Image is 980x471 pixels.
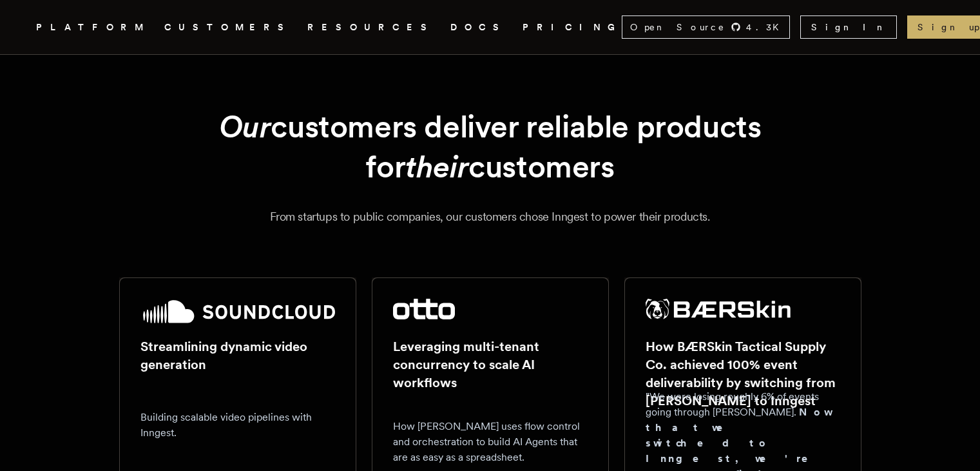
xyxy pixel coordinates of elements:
[52,208,928,226] p: From startups to public companies, our customers chose Inngest to power their products.
[140,337,335,374] h2: Streamlining dynamic video generation
[164,19,292,35] a: CUSTOMERS
[746,21,787,34] span: 4.3 K
[646,337,840,410] h2: How BÆRSkin Tactical Supply Co. achieved 100% event deliverability by switching from [PERSON_NAME...
[140,410,335,441] p: Building scalable video pipelines with Inngest.
[150,106,831,187] h1: customers deliver reliable products for customers
[36,19,149,35] button: PLATFORM
[307,19,435,35] button: RESOURCES
[800,15,897,39] a: Sign In
[450,19,507,35] a: DOCS
[393,419,588,465] p: How [PERSON_NAME] uses flow control and orchestration to build AI Agents that are as easy as a sp...
[523,19,622,35] a: PRICING
[646,299,791,319] img: BÆRSkin Tactical Supply Co.
[630,21,725,34] span: Open Source
[405,148,468,185] em: their
[140,299,335,325] img: SoundCloud
[393,337,588,392] h2: Leveraging multi-tenant concurrency to scale AI workflows
[219,108,271,145] em: Our
[393,299,455,319] img: Otto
